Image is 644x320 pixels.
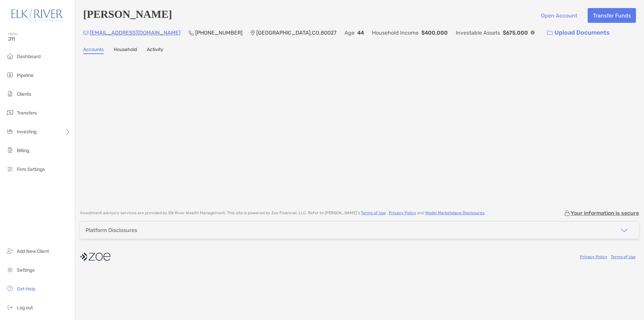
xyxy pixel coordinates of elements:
[611,255,636,259] a: Terms of Use
[83,47,104,54] a: Accounts
[17,73,34,78] span: Pipeline
[6,52,14,60] img: dashboard icon
[256,29,336,37] p: [GEOGRAPHIC_DATA] , CO , 80027
[571,210,639,216] p: Your information is secure
[344,29,355,37] p: Age
[531,31,535,35] img: Info Icon
[83,31,89,35] img: Email Icon
[425,211,484,215] a: Model Marketplace Disclosures
[361,211,386,215] a: Terms of Use
[6,247,14,255] img: add_new_client icon
[6,165,14,173] img: firm-settings icon
[17,167,45,172] span: Firm Settings
[6,284,14,292] img: get-help icon
[147,47,163,54] a: Activity
[357,29,364,37] p: 44
[588,8,636,23] button: Transfer Funds
[8,3,67,27] img: Zoe Logo
[8,36,71,42] span: JT!
[580,255,607,259] a: Privacy Policy
[17,305,33,311] span: Log out
[6,266,14,274] img: settings icon
[251,30,255,36] img: Location Icon
[6,146,14,154] img: billing icon
[372,29,419,37] p: Household Income
[6,127,14,135] img: investing icon
[17,91,31,97] span: Clients
[6,71,14,79] img: pipeline icon
[543,26,614,40] a: Upload Documents
[80,249,110,264] img: company logo
[83,8,172,23] h4: [PERSON_NAME]
[6,108,14,117] img: transfers icon
[80,211,485,216] p: Investment advisory services are provided by Elk River Wealth Management . This site is powered b...
[17,286,35,292] span: Get Help
[17,129,37,135] span: Investing
[195,29,243,37] p: [PHONE_NUMBER]
[189,30,194,36] img: Phone Icon
[90,29,180,37] p: [EMAIL_ADDRESS][DOMAIN_NAME]
[620,226,628,234] img: icon arrow
[456,29,500,37] p: Investable Assets
[17,54,41,59] span: Dashboard
[86,227,137,233] div: Platform Disclosures
[17,267,35,273] span: Settings
[547,31,553,35] img: button icon
[389,211,416,215] a: Privacy Policy
[17,148,29,153] span: Billing
[17,248,49,254] span: Add New Client
[536,8,582,23] button: Open Account
[114,47,137,54] a: Household
[6,303,14,311] img: logout icon
[421,29,448,37] p: $400,000
[503,29,528,37] p: $675,000
[6,90,14,98] img: clients icon
[17,110,37,116] span: Transfers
